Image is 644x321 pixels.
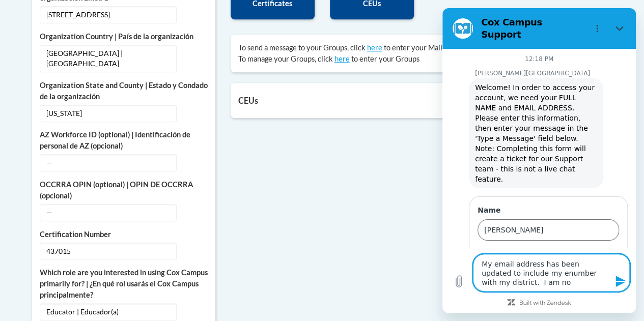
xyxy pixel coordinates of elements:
[40,80,208,102] label: Organization State and County | Estado y Condado de la organización
[40,267,208,301] label: Which role are you interested in using Cox Campus primarily for? | ¿En qué rol usarás el Cox Camp...
[40,179,208,201] label: OCCRRA OPIN (optional) | OPIN DE OCCRRA (opcional)
[238,96,605,105] h5: CEUs
[40,243,177,260] span: 437015
[40,105,177,122] span: [US_STATE]
[367,43,382,52] a: here
[384,43,454,52] span: to enter your Mailbox
[40,204,177,221] span: —
[40,129,208,152] label: AZ Workforce ID (optional) | Identificación de personal de AZ (opcional)
[40,31,208,42] label: Organization Country | País de la organización
[334,54,350,63] a: here
[442,8,636,313] iframe: Messaging window
[351,54,419,63] span: to enter your Groups
[238,54,333,63] span: To manage your Groups, click
[40,303,177,320] span: Educator | Educador(a)
[40,45,177,72] span: [GEOGRAPHIC_DATA] | [GEOGRAPHIC_DATA]
[40,229,208,240] label: Certification Number
[40,6,177,23] span: [STREET_ADDRESS]
[40,154,177,171] span: —
[238,43,366,52] span: To send a message to your Groups, click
